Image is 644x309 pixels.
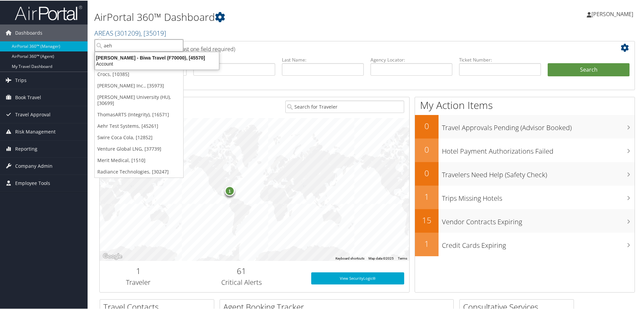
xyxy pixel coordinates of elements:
[415,161,635,185] a: 0Travelers Need Help (Safety Check)
[171,45,235,52] span: (at least one field required)
[15,157,53,174] span: Company Admin
[335,256,364,260] button: Keyboard shortcuts
[415,143,439,155] h2: 0
[415,114,635,138] a: 0Travel Approvals Pending (Advisor Booked)
[15,4,82,20] img: airportal-logo.png
[548,63,630,76] button: Search
[368,256,394,260] span: Map data ©2025
[193,56,275,63] label: First Name:
[398,256,407,260] a: Terms (opens in new tab)
[442,190,635,202] h3: Trips Missing Hotels
[371,56,452,63] label: Agency Locator:
[91,54,223,60] div: [PERSON_NAME] - Biwa Travel (F70000), [45570]
[442,213,635,226] h3: Vendor Contracts Expiring
[442,143,635,155] h3: Hotel Payment Authorizations Failed
[415,138,635,161] a: 0Hotel Payment Authorizations Failed
[311,272,404,284] a: View SecurityLogic®
[442,119,635,132] h3: Travel Approvals Pending (Advisor Booked)
[587,3,640,24] a: [PERSON_NAME]
[95,154,183,165] a: Merit Medical, [1510]
[101,252,124,260] a: Open this area in Google Maps (opens a new window)
[91,60,223,66] div: Account
[15,88,41,105] span: Book Travel
[15,71,27,88] span: Trips
[94,28,166,37] a: AREAS
[101,252,124,260] img: Google
[415,185,635,208] a: 1Trips Missing Hotels
[15,123,56,140] span: Risk Management
[95,68,183,79] a: Crocs, [10385]
[182,277,301,286] h3: Critical Alerts
[415,190,439,202] h2: 1
[415,232,635,256] a: 1Credit Cards Expiring
[15,140,37,157] span: Reporting
[95,131,183,143] a: Swire Coca Cola, [12852]
[95,91,183,108] a: [PERSON_NAME] University (HU), [30699]
[95,79,183,91] a: [PERSON_NAME] Inc., [35973]
[442,166,635,179] h3: Travelers Need Help (Safety Check)
[459,56,541,63] label: Ticket Number:
[415,120,439,131] h2: 0
[285,100,404,112] input: Search for Traveler
[95,108,183,120] a: ThomasARTS (Integrity), [16571]
[95,120,183,131] a: Aehr Test Systems, [45261]
[115,28,140,37] span: ( 301209 )
[140,28,166,37] span: , [ 35019 ]
[95,39,183,51] input: Search Accounts
[415,208,635,232] a: 15Vendor Contracts Expiring
[15,106,51,122] span: Travel Approval
[442,237,635,249] h3: Credit Cards Expiring
[15,174,50,191] span: Employee Tools
[282,56,364,63] label: Last Name:
[415,98,635,112] h1: My Action Items
[105,42,585,53] h2: Airtinerary Lookup
[182,265,301,276] h2: 61
[15,24,42,41] span: Dashboards
[224,185,234,195] div: 1
[415,167,439,178] h2: 0
[105,277,172,286] h3: Traveler
[415,237,439,249] h2: 1
[105,265,172,276] h2: 1
[415,214,439,225] h2: 15
[94,9,458,24] h1: AirPortal 360™ Dashboard
[95,165,183,177] a: Radiance Technologies, [30247]
[95,143,183,154] a: Venture Global LNG, [37739]
[591,10,633,17] span: [PERSON_NAME]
